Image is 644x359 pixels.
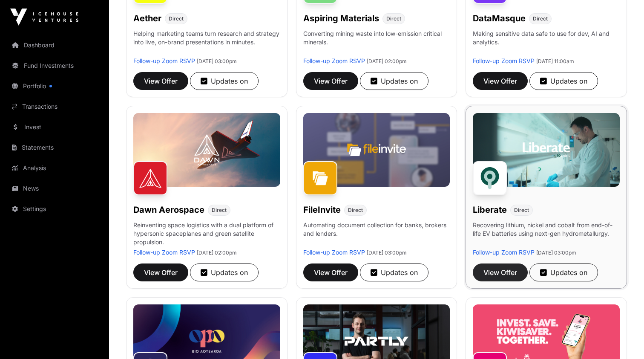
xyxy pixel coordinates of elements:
[7,118,102,136] a: Invest
[514,207,529,214] span: Direct
[7,97,102,116] a: Transactions
[7,200,102,218] a: Settings
[473,263,528,281] button: View Offer
[133,12,161,24] h1: Aether
[133,113,280,186] img: Dawn-Banner.jpg
[540,76,587,86] div: Updates on
[473,113,620,186] img: Liberate-Banner.jpg
[303,12,379,24] h1: Aspiring Materials
[190,72,259,90] button: Updates on
[303,161,337,195] img: FileInvite
[133,263,188,281] button: View Offer
[7,77,102,96] a: Portfolio
[303,113,450,186] img: File-Invite-Banner.jpg
[144,267,178,278] span: View Offer
[360,263,428,281] button: Updates on
[529,72,598,90] button: Updates on
[473,249,535,256] a: Follow-up Zoom RSVP
[7,159,102,177] a: Analysis
[133,57,195,64] a: Follow-up Zoom RSVP
[303,221,450,248] p: Automating document collection for banks, brokers and lenders.
[473,204,507,216] h1: Liberate
[133,29,280,57] p: Helping marketing teams turn research and strategy into live, on-brand presentations in minutes.
[303,263,358,281] button: View Offer
[473,12,526,24] h1: DataMasque
[483,76,517,86] span: View Offer
[212,207,227,214] span: Direct
[536,58,574,64] span: [DATE] 11:00am
[7,36,102,55] a: Dashboard
[601,318,644,359] iframe: Chat Widget
[303,249,365,256] a: Follow-up Zoom RSVP
[529,263,598,281] button: Updates on
[371,76,418,86] div: Updates on
[367,249,407,256] span: [DATE] 03:00pm
[483,267,517,278] span: View Offer
[473,161,507,195] img: Liberate
[371,267,418,278] div: Updates on
[7,56,102,75] a: Fund Investments
[10,9,78,26] img: Icehouse Ventures Logo
[314,76,348,86] span: View Offer
[133,72,188,90] button: View Offer
[536,249,576,256] span: [DATE] 03:00pm
[133,221,280,248] p: Reinventing space logistics with a dual platform of hypersonic spaceplanes and green satellite pr...
[473,57,535,64] a: Follow-up Zoom RSVP
[314,267,348,278] span: View Offer
[303,204,341,216] h1: FileInvite
[133,204,204,216] h1: Dawn Aerospace
[540,267,587,278] div: Updates on
[303,72,358,90] button: View Offer
[386,15,401,22] span: Direct
[473,221,620,248] p: Recovering lithium, nickel and cobalt from end-of-life EV batteries using next-gen hydrometallurgy.
[201,267,248,278] div: Updates on
[473,72,528,90] button: View Offer
[133,161,167,195] img: Dawn Aerospace
[367,58,407,64] span: [DATE] 02:00pm
[360,72,428,90] button: Updates on
[169,15,184,22] span: Direct
[348,207,363,214] span: Direct
[303,29,450,57] p: Converting mining waste into low-emission critical minerals.
[133,249,195,256] a: Follow-up Zoom RSVP
[201,76,248,86] div: Updates on
[473,29,620,57] p: Making sensitive data safe to use for dev, AI and analytics.
[197,58,237,64] span: [DATE] 03:00pm
[7,179,102,198] a: News
[197,249,237,256] span: [DATE] 02:00pm
[7,138,102,157] a: Statements
[533,15,548,22] span: Direct
[144,76,178,86] span: View Offer
[190,263,259,281] button: Updates on
[303,57,365,64] a: Follow-up Zoom RSVP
